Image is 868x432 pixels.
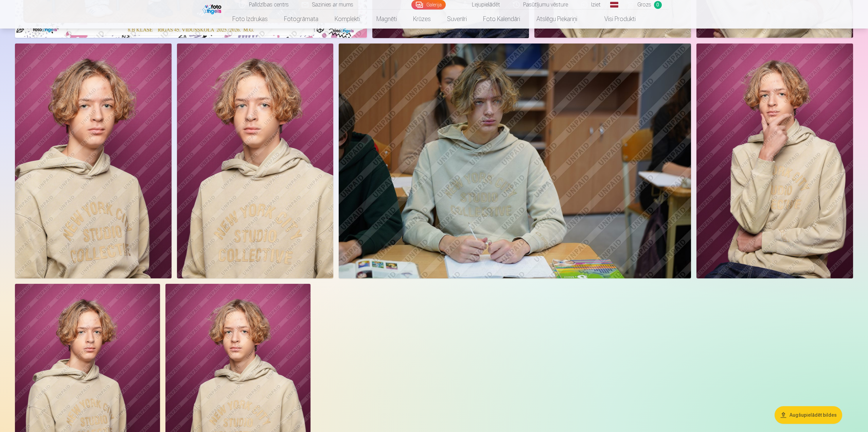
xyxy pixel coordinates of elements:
[224,10,276,29] a: Foto izdrukas
[276,10,326,29] a: Fotogrāmata
[585,10,644,29] a: Visi produkti
[368,10,405,29] a: Magnēti
[654,1,662,9] span: 0
[439,10,475,29] a: Suvenīri
[405,10,439,29] a: Krūzes
[202,3,223,14] img: /fa1
[528,10,585,29] a: Atslēgu piekariņi
[775,406,842,424] button: Augšupielādēt bildes
[637,1,651,9] span: Grozs
[475,10,528,29] a: Foto kalendāri
[326,10,368,29] a: Komplekti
